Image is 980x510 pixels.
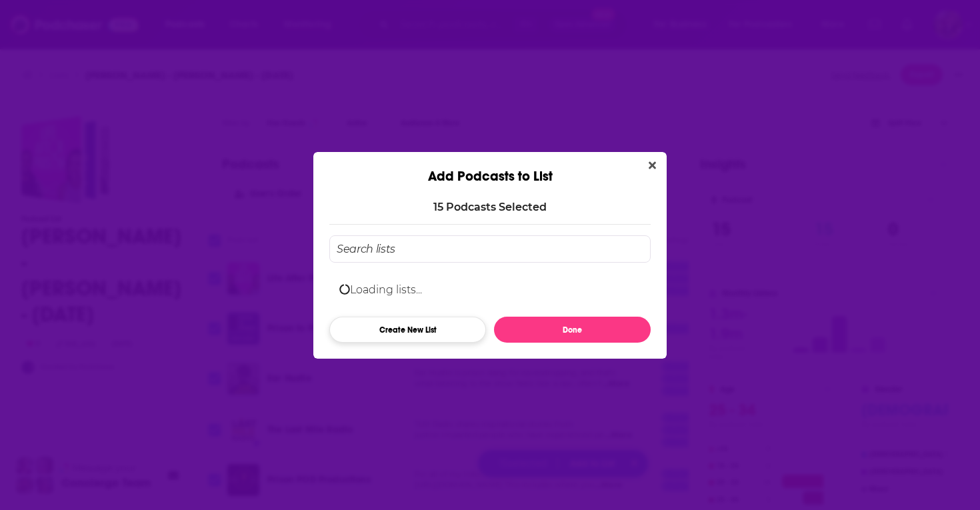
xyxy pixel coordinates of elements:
div: Add Podcast To List [329,235,651,343]
button: Close [643,157,661,174]
p: 15 Podcast s Selected [433,201,547,213]
div: Loading lists... [329,273,651,306]
button: Create New List [329,317,486,343]
button: Done [494,317,651,343]
div: Add Podcasts to List [313,152,667,185]
input: Search lists [329,235,651,263]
